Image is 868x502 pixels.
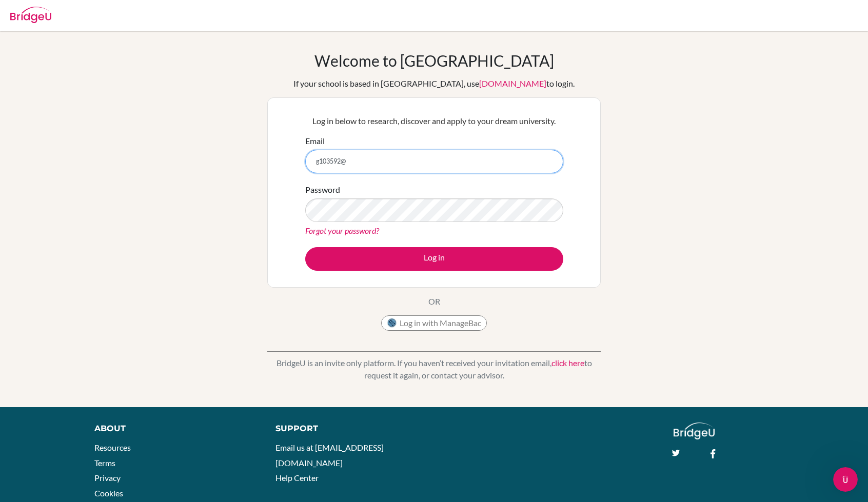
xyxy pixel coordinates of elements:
[305,184,340,196] label: Password
[10,7,51,23] img: Bridge-U
[94,473,121,483] a: Privacy
[275,443,384,468] a: Email us at [EMAIL_ADDRESS][DOMAIN_NAME]
[381,315,487,331] button: Log in with ManageBac
[551,358,584,368] a: click here
[94,458,115,468] a: Terms
[94,488,123,498] a: Cookies
[305,115,563,127] p: Log in below to research, discover and apply to your dream university.
[267,357,601,381] p: BridgeU is an invite only platform. If you haven’t received your invitation email, to request it ...
[305,226,379,235] a: Forgot your password?
[94,423,253,435] div: About
[833,467,858,492] iframe: Intercom live chat
[479,78,546,88] a: [DOMAIN_NAME]
[275,423,423,435] div: Support
[293,77,575,90] div: If your school is based in [GEOGRAPHIC_DATA], use to login.
[674,423,715,439] img: logo_white@2x-f4f0deed5e89b7ecb1c2cc34c3e3d731f90f0f143d5ea2071677605dd97b5244.png
[428,295,440,308] p: OR
[94,443,131,452] a: Resources
[305,135,325,147] label: Email
[314,51,554,70] h1: Welcome to [GEOGRAPHIC_DATA]
[305,247,563,271] button: Log in
[275,473,319,483] a: Help Center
